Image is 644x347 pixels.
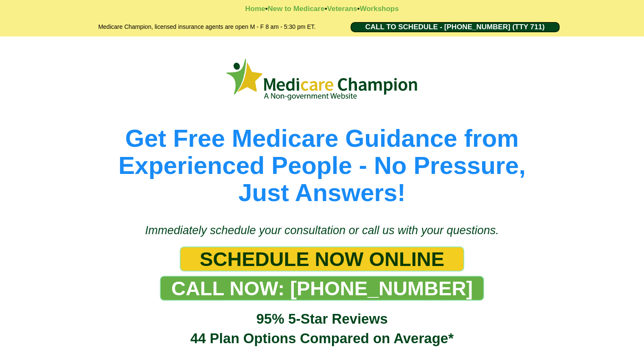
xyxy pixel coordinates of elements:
a: SCHEDULE NOW ONLINE [180,246,464,271]
a: Workshops [360,5,399,13]
span: Just Answers! [238,179,405,206]
a: CALL NOW: 1-888-344-8881 [160,276,484,301]
span: Immediately schedule your consultation or call us with your questions. [145,224,499,237]
strong: • [265,5,268,13]
h2: Medicare Champion, licensed insurance agents are open M - F 8 am - 5:30 pm ET. [76,22,338,32]
strong: • [325,5,327,13]
a: New to Medicare [268,5,324,13]
a: Veterans [327,5,357,13]
span: CALL TO SCHEDULE - [PHONE_NUMBER] (TTY 711) [365,23,544,31]
span: 95% 5-Star Reviews [256,311,388,327]
span: Get Free Medicare Guidance from Experienced People - No Pressure, [118,124,526,179]
span: SCHEDULE NOW ONLINE [200,247,444,271]
a: Home [245,5,265,13]
span: 44 Plan Options Compared on Average* [190,330,454,346]
a: CALL TO SCHEDULE - 1-888-344-8881 (TTY 711) [351,22,560,32]
strong: • [357,5,360,13]
span: CALL NOW: [PHONE_NUMBER] [171,277,473,300]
